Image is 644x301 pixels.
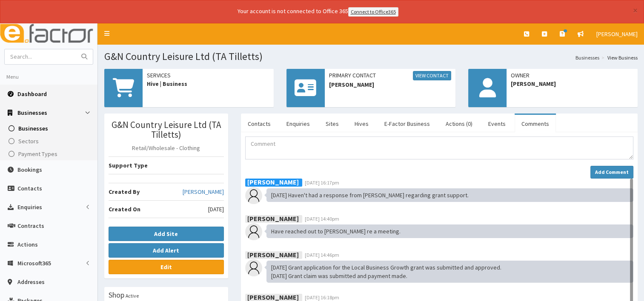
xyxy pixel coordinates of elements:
span: [DATE] [208,205,224,213]
div: Have reached out to [PERSON_NAME] re a meeting. [266,224,633,238]
span: Addresses [17,278,45,286]
span: [DATE] 14:46pm [305,252,339,258]
h3: G&N Country Leisure Ltd (TA Tilletts) [109,120,224,139]
a: [PERSON_NAME] [183,187,224,196]
b: [PERSON_NAME] [247,250,299,258]
span: Bookings [17,166,42,173]
span: Actions [17,241,38,248]
span: Businesses [17,109,47,116]
a: Actions (0) [439,115,479,133]
span: [PERSON_NAME] [329,80,452,89]
a: Businesses [575,54,599,61]
b: Add Alert [153,247,179,254]
a: [PERSON_NAME] [590,23,644,45]
li: View Business [599,54,638,61]
a: Businesses [2,122,97,135]
h3: Shop [109,291,124,299]
a: View Contact [413,71,451,80]
span: Payment Types [18,150,57,158]
span: Primary Contact [329,71,452,80]
a: Sectors [2,135,97,148]
span: Hive | Business [147,80,269,88]
span: Businesses [18,125,48,132]
span: Sectors [18,137,39,145]
a: Comments [515,115,556,133]
input: Search... [5,49,76,64]
b: [PERSON_NAME] [247,292,299,301]
button: Add Comment [590,166,633,179]
a: Contacts [241,115,278,133]
a: Edit [109,260,224,274]
a: E-Factor Business [378,115,437,133]
b: Created By [109,188,140,196]
b: Support Type [109,162,148,169]
span: Enquiries [17,203,42,211]
b: Add Site [154,230,178,238]
span: [PERSON_NAME] [596,30,638,38]
b: [PERSON_NAME] [247,178,299,186]
b: [PERSON_NAME] [247,214,299,222]
strong: Add Comment [595,169,629,175]
span: [DATE] 16:18pm [305,294,339,301]
span: Dashboard [17,90,47,98]
span: [DATE] 16:17pm [305,179,339,186]
span: Services [147,71,269,80]
a: Hives [348,115,375,133]
span: Owner [511,71,633,80]
p: Retail/Wholesale - Clothing [109,144,224,152]
a: Events [481,115,512,133]
a: Sites [319,115,346,133]
span: [PERSON_NAME] [511,80,633,88]
h1: G&N Country Leisure Ltd (TA Tilletts) [104,51,638,62]
div: Your account is not connected to Office 365 [69,7,567,17]
span: Contracts [17,222,44,230]
b: Created On [109,205,140,213]
div: [DATE] Haven't had a response from [PERSON_NAME] regarding grant support. [266,188,633,202]
span: Microsoft365 [17,259,51,267]
span: Contacts [17,185,42,192]
b: Edit [160,263,172,271]
button: × [633,6,638,15]
div: [DATE] Grant application for the Local Business Growth grant was submitted and approved. [DATE] G... [266,261,633,283]
button: Add Alert [109,243,224,258]
a: Payment Types [2,148,97,160]
small: Active [126,292,139,299]
textarea: Comment [245,136,633,159]
a: Connect to Office365 [348,7,398,17]
span: [DATE] 14:40pm [305,216,339,222]
a: Enquiries [280,115,317,133]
